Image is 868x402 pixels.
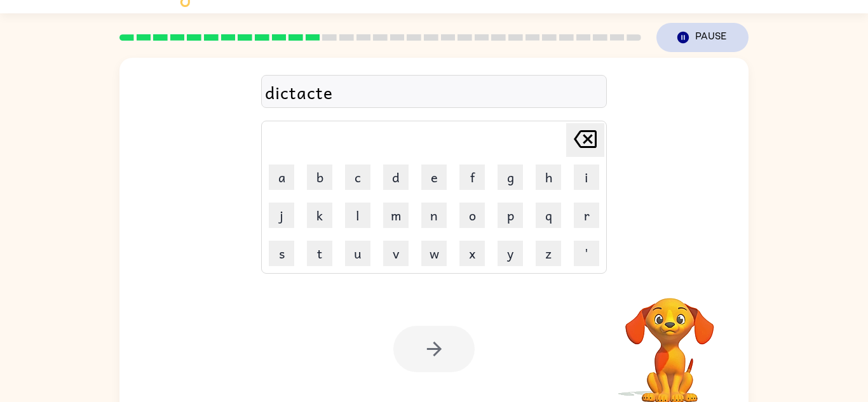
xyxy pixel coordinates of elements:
[498,241,523,266] button: y
[421,241,447,266] button: w
[269,164,294,190] button: a
[345,203,370,228] button: l
[269,203,294,228] button: j
[574,164,599,190] button: i
[574,241,599,266] button: '
[421,164,447,190] button: e
[269,241,294,266] button: s
[383,203,409,228] button: m
[574,203,599,228] button: r
[265,79,603,105] div: dictacte
[421,203,447,228] button: n
[536,241,561,266] button: z
[307,164,332,190] button: b
[459,241,485,266] button: x
[459,164,485,190] button: f
[345,241,370,266] button: u
[307,241,332,266] button: t
[656,23,749,52] button: Pause
[459,203,485,228] button: o
[498,164,523,190] button: g
[383,241,409,266] button: v
[498,203,523,228] button: p
[383,164,409,190] button: d
[536,164,561,190] button: h
[345,164,370,190] button: c
[307,203,332,228] button: k
[536,203,561,228] button: q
